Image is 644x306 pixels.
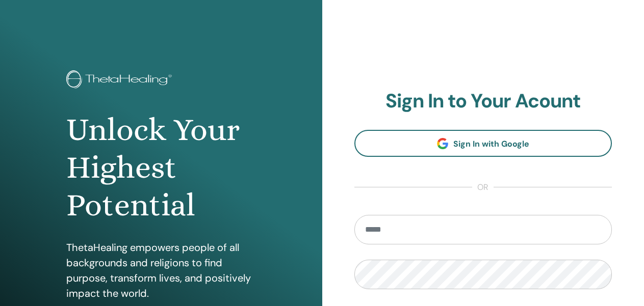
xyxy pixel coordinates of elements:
span: Sign In with Google [453,138,529,149]
h1: Unlock Your Highest Potential [66,111,255,225]
p: ThetaHealing empowers people of all backgrounds and religions to find purpose, transform lives, a... [66,240,255,301]
span: or [472,181,494,193]
a: Sign In with Google [354,130,612,157]
h2: Sign In to Your Acount [354,90,612,113]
